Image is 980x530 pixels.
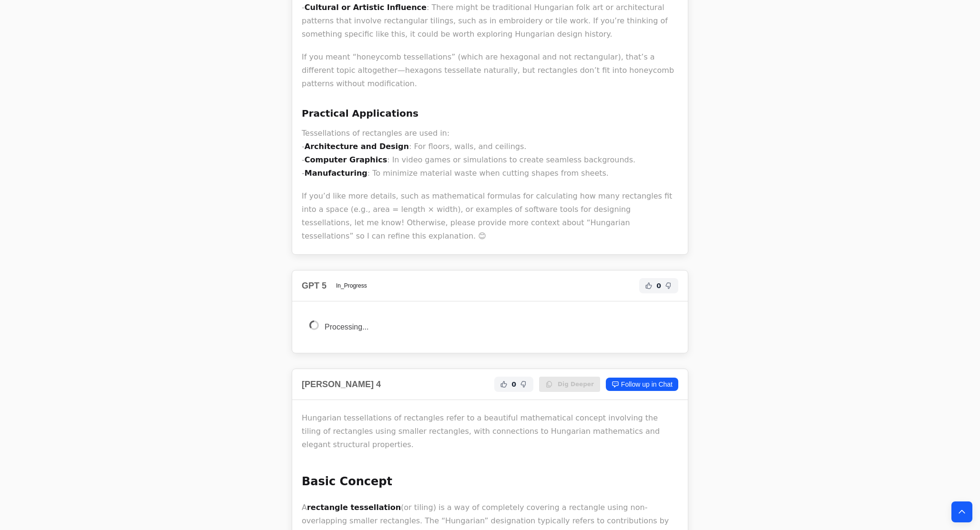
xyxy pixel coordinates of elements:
[302,50,678,90] p: If you meant “honeycomb tessellations” (which are hexagonal and not rectangular), that’s a differ...
[302,190,678,243] p: If you’d like more details, such as mathematical formulas for calculating how many rectangles fit...
[305,169,367,178] strong: Manufacturing
[302,474,678,490] h2: Basic Concept
[951,501,972,522] button: Back to top
[305,142,409,151] strong: Architecture and Design
[511,380,516,389] span: 0
[302,106,678,121] h3: Practical Applications
[656,281,661,290] span: 0
[643,280,654,291] button: Helpful
[325,323,368,331] span: Processing...
[302,411,678,451] p: Hungarian tessellations of rectangles refer to a beautiful mathematical concept involving the til...
[606,378,678,391] a: Follow up in Chat
[302,279,327,292] h2: GPT 5
[498,379,510,390] button: Helpful
[518,379,530,390] button: Not Helpful
[305,3,427,12] strong: Cultural or Artistic Influence
[307,503,401,512] strong: rectangle tessellation
[663,280,674,291] button: Not Helpful
[302,378,381,391] h2: [PERSON_NAME] 4
[305,155,387,164] strong: Computer Graphics
[302,127,678,180] p: Tessellations of rectangles are used in: - : For floors, walls, and ceilings. - : In video games ...
[330,280,373,291] span: In_Progress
